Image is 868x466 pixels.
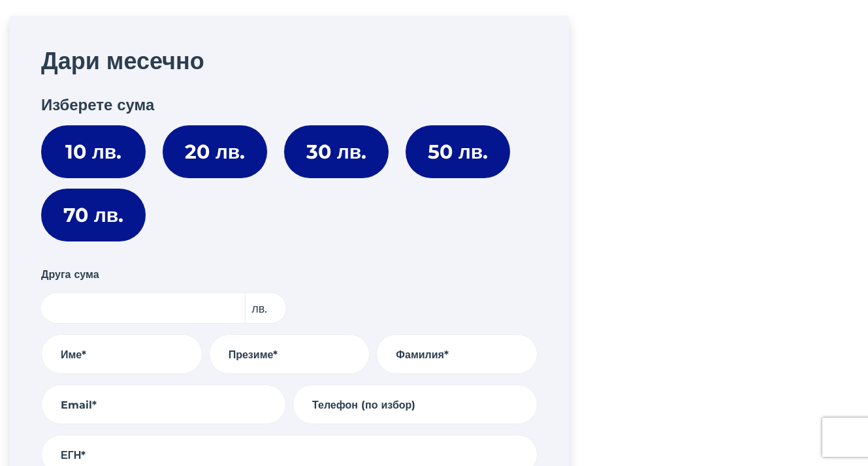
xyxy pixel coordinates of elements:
label: 10 лв. [41,125,146,178]
label: 30 лв. [284,125,389,178]
span: лв. [244,292,287,324]
h3: Изберете сума [41,96,538,115]
label: 70 лв. [41,189,146,241]
h2: Дари месечно [41,47,538,75]
label: 20 лв. [163,125,267,178]
label: 50 лв. [406,125,510,178]
label: Друга сума [41,266,99,284]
